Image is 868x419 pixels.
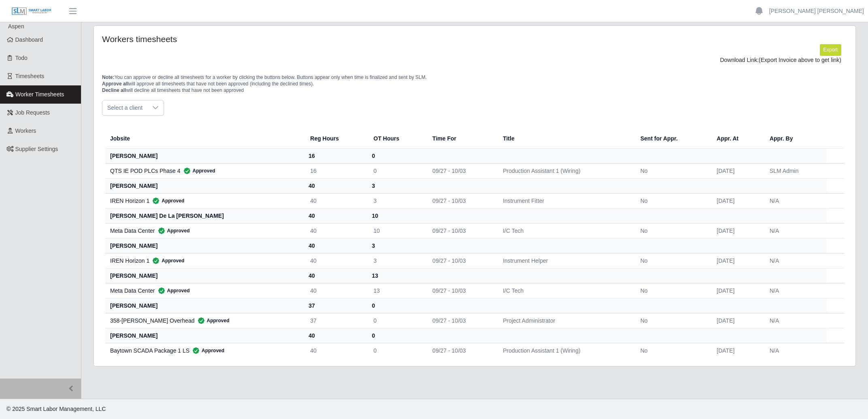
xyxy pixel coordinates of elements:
td: 09/27 - 10/03 [426,193,496,208]
div: Meta Data Center [110,287,297,295]
td: No [634,343,711,358]
img: SLM Logo [11,7,52,16]
td: N/A [763,343,827,358]
td: Production Assistant 1 (Wiring) [496,163,634,178]
td: 0 [367,313,426,328]
td: No [634,193,711,208]
td: I/C Tech [496,283,634,298]
th: Appr. At [710,129,763,149]
td: N/A [763,313,827,328]
div: QTS IE POD PLCs Phase 4 [110,167,297,175]
th: Sent for Appr. [634,129,711,149]
td: 40 [304,253,367,268]
span: Aspen [8,23,24,30]
td: No [634,253,711,268]
td: [DATE] [710,253,763,268]
td: Instrument Helper [496,253,634,268]
td: 09/27 - 10/03 [426,283,496,298]
span: Approved [149,257,184,265]
th: 40 [304,178,367,193]
td: [DATE] [710,343,763,358]
td: 3 [367,253,426,268]
td: SLM Admin [763,163,827,178]
td: N/A [763,253,827,268]
span: Approved [181,167,215,175]
td: Production Assistant 1 (Wiring) [496,343,634,358]
span: Timesheets [15,73,45,79]
td: I/C Tech [496,223,634,238]
td: Project Administrator [496,313,634,328]
td: 09/27 - 10/03 [426,253,496,268]
td: 09/27 - 10/03 [426,163,496,178]
span: Todo [15,55,28,61]
td: 40 [304,223,367,238]
td: N/A [763,193,827,208]
th: [PERSON_NAME] [105,178,304,193]
th: 13 [367,268,426,283]
td: 40 [304,193,367,208]
div: Meta Data Center [110,227,297,235]
th: [PERSON_NAME] [105,328,304,343]
button: Export [820,44,841,55]
th: [PERSON_NAME] [105,148,304,163]
th: 40 [304,208,367,223]
th: Appr. By [763,129,827,149]
span: Note: [102,74,115,80]
th: [PERSON_NAME] de la [PERSON_NAME] [105,208,304,223]
div: 358-[PERSON_NAME] Overhead [110,317,297,325]
td: 0 [367,343,426,358]
span: Decline all [102,87,126,93]
th: 3 [367,178,426,193]
span: Select a client [102,100,147,115]
th: 0 [367,328,426,343]
th: 37 [304,298,367,313]
th: 40 [304,268,367,283]
th: Reg Hours [304,129,367,149]
td: Instrument Fitter [496,193,634,208]
th: 3 [367,238,426,253]
span: Supplier Settings [15,146,58,152]
span: Job Requests [15,109,50,116]
span: Dashboard [15,36,43,43]
td: 09/27 - 10/03 [426,223,496,238]
th: OT Hours [367,129,426,149]
td: 10 [367,223,426,238]
td: [DATE] [710,163,763,178]
th: Title [496,129,634,149]
td: No [634,283,711,298]
span: Approved [149,197,184,205]
th: Jobsite [105,129,304,149]
div: IREN Horizon 1 [110,257,297,265]
span: Workers [15,128,36,134]
td: 3 [367,193,426,208]
td: [DATE] [710,223,763,238]
td: 09/27 - 10/03 [426,313,496,328]
td: [DATE] [710,313,763,328]
th: 10 [367,208,426,223]
span: Approved [189,347,224,355]
span: © 2025 Smart Labor Management, LLC [6,406,106,412]
td: No [634,223,711,238]
td: 37 [304,313,367,328]
th: 40 [304,238,367,253]
div: IREN Horizon 1 [110,197,297,205]
div: Download Link: [108,56,841,64]
td: [DATE] [710,193,763,208]
span: Approved [195,317,230,325]
span: Approve all [102,81,128,87]
th: 0 [367,148,426,163]
span: Approved [155,287,190,295]
td: 13 [367,283,426,298]
td: [DATE] [710,283,763,298]
th: 16 [304,148,367,163]
div: Baytown SCADA Package 1 LS [110,347,297,355]
span: Approved [155,227,190,235]
h4: Workers timesheets [102,34,406,44]
td: No [634,313,711,328]
p: You can approve or decline all timesheets for a worker by clicking the buttons below. Buttons app... [102,74,847,94]
td: 0 [367,163,426,178]
a: [PERSON_NAME] [PERSON_NAME] [769,7,864,15]
th: [PERSON_NAME] [105,238,304,253]
td: N/A [763,283,827,298]
span: (Export Invoice above to get link) [759,57,841,63]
